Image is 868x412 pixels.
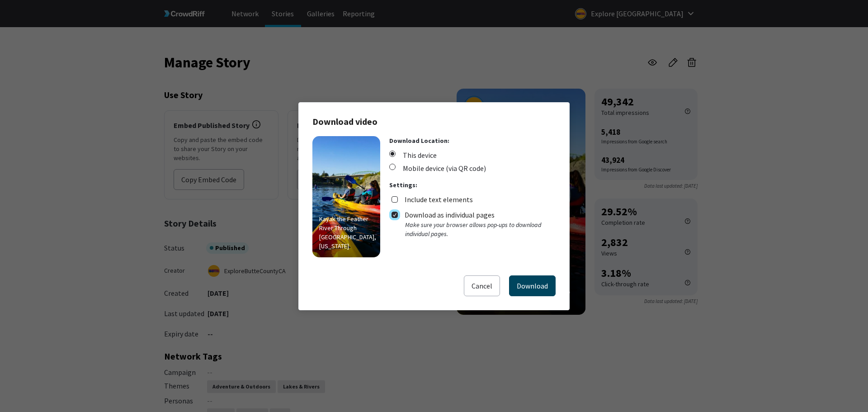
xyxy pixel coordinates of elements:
label: Include text elements [405,194,473,205]
span: Mobile device (via QR code) [389,163,486,174]
p: Settings: [389,180,556,189]
h3: Download video [312,116,556,136]
img: Story thumbnail [312,136,380,257]
p: Kayak the Feather River Through [GEOGRAPHIC_DATA], [US_STATE] [312,208,380,257]
p: Download Location: [389,136,556,145]
button: Cancel [464,275,500,296]
button: Download [509,275,556,296]
span: This device [389,150,437,161]
label: Download as individual pages [405,209,495,220]
p: Make sure your browser allows pop-ups to download individual pages. [392,220,553,238]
